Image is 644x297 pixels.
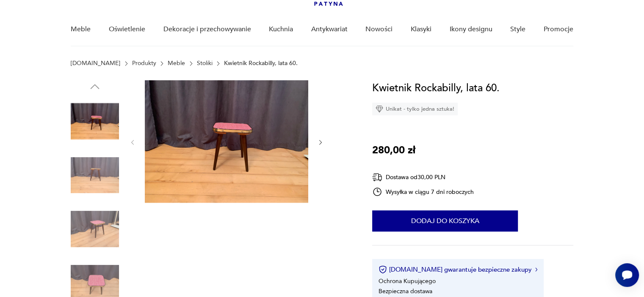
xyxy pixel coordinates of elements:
[376,105,383,113] img: Ikona diamentu
[311,13,348,46] a: Antykwariat
[71,151,119,199] img: Zdjęcie produktu Kwietnik Rockabilly, lata 60.
[163,13,251,46] a: Dekoracje i przechowywanie
[145,80,308,203] img: Zdjęcie produktu Kwietnik Rockabilly, lata 60.
[109,13,145,46] a: Oświetlenie
[379,265,537,274] button: [DOMAIN_NAME] gwarantuje bezpieczne zakupy
[449,13,492,46] a: Ikony designu
[372,103,458,115] div: Unikat - tylko jedna sztuka!
[544,13,573,46] a: Promocje
[372,210,518,232] button: Dodaj do koszyka
[535,267,538,272] img: Ikona strzałki w prawo
[411,13,431,46] a: Klasyki
[372,187,474,197] div: Wysyłka w ciągu 7 dni roboczych
[197,60,213,67] a: Stoliki
[372,142,415,158] p: 280,00 zł
[372,80,500,96] h1: Kwietnik Rockabilly, lata 60.
[365,13,392,46] a: Nowości
[224,60,298,67] p: Kwietnik Rockabilly, lata 60.
[71,13,91,46] a: Meble
[372,172,382,183] img: Ikona dostawy
[379,265,387,274] img: Ikona certyfikatu
[168,60,185,67] a: Meble
[372,172,474,183] div: Dostawa od 30,00 PLN
[510,13,525,46] a: Style
[71,205,119,253] img: Zdjęcie produktu Kwietnik Rockabilly, lata 60.
[379,287,432,295] li: Bezpieczna dostawa
[269,13,293,46] a: Kuchnia
[379,277,436,285] li: Ochrona Kupującego
[71,60,120,67] a: [DOMAIN_NAME]
[71,97,119,145] img: Zdjęcie produktu Kwietnik Rockabilly, lata 60.
[615,263,639,287] iframe: Smartsupp widget button
[132,60,156,67] a: Produkty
